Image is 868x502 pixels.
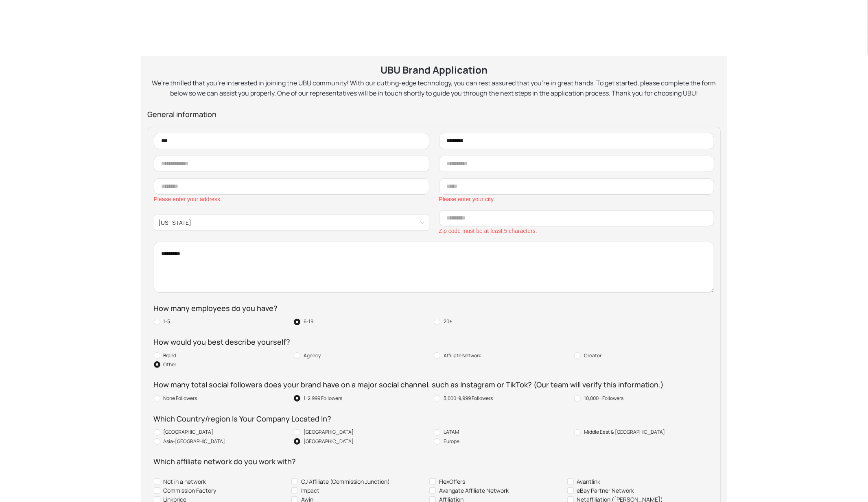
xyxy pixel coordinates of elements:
span: [GEOGRAPHIC_DATA] [160,428,217,437]
span: Not in a network [160,477,210,486]
span: 1-5 [160,317,174,326]
span: Avangate Affiliate Network [436,486,512,495]
span: How many employees do you have? [154,302,278,314]
span: Asia-[GEOGRAPHIC_DATA] [160,437,229,446]
span: 10,000+ Followers [581,394,627,403]
span: 20+ [440,317,455,326]
span: Arkansas [159,217,424,229]
span: General information [148,109,721,120]
span: Creator [581,351,605,360]
span: Which Country/region Is Your Company Located In? [154,413,332,425]
span: 3,000-9,999 Followers [440,394,496,403]
span: [GEOGRAPHIC_DATA] [300,437,357,446]
span: 1-2,999 Followers [300,394,345,403]
span: Please enter your address. [154,195,429,204]
span: Affiliate Network [440,351,484,360]
span: FlexOffers [436,477,468,486]
span: None Followers [160,394,201,403]
span: 6-19 [300,317,317,326]
span: Avantlink [574,477,604,486]
span: Agency [300,351,324,360]
span: How many total social followers does your brand have on a major social channel, such as Instagram... [154,379,664,391]
span: [GEOGRAPHIC_DATA] [300,428,357,437]
span: Which affiliate network do you work with? [154,456,296,467]
span: UBU Brand Application [380,62,488,78]
span: Please enter your city. [439,195,715,204]
span: Impact [298,486,323,495]
span: CJ Affiliate (Commission Junction) [298,477,393,486]
span: How would you best describe yourself? [154,336,291,348]
span: Europe [440,437,463,446]
span: LATAM [440,428,462,437]
span: Brand [160,351,180,360]
span: We’re thrilled that you’re interested in joining the UBU community! With our cutting-edge technol... [148,78,721,99]
span: Zip code must be at least 5 characters. [439,226,715,235]
span: Middle East & [GEOGRAPHIC_DATA] [581,428,668,437]
span: eBay Partner Network [574,486,638,495]
span: Other [160,360,180,369]
span: Commission Factory [160,486,220,495]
